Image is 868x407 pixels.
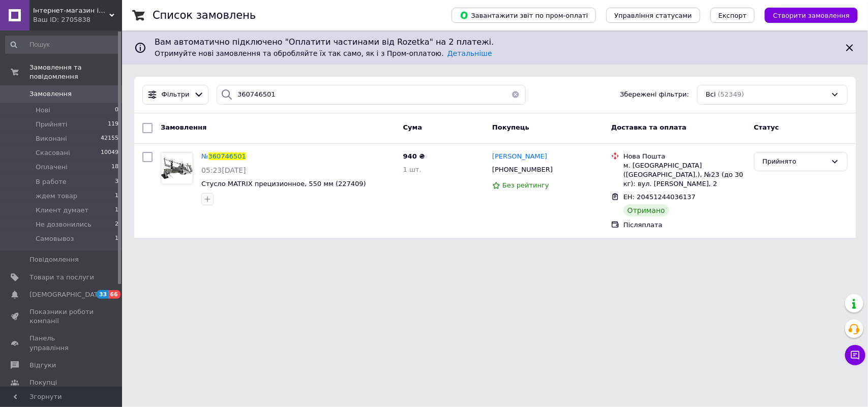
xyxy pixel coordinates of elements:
[115,206,118,215] span: 1
[155,37,835,48] span: Вам автоматично підключено "Оплатити частинами від Rozetka" на 2 платежі.
[623,193,696,201] span: ЕН: 20451244036137
[620,90,689,100] span: Збережені фільтри:
[614,12,692,19] span: Управління статусами
[5,36,119,54] input: Пошук
[606,8,700,23] button: Управління статусами
[201,152,246,160] a: №360746501
[403,166,422,173] span: 1 шт.
[161,157,193,179] img: Фото товару
[492,166,553,173] span: [PHONE_NUMBER]
[101,134,118,143] span: 42155
[108,290,120,299] span: 66
[706,90,716,100] span: Всі
[36,134,67,143] span: Виконані
[492,152,547,162] a: [PERSON_NAME]
[765,8,858,23] button: Створити замовлення
[29,273,94,282] span: Товари та послуги
[153,9,256,21] h1: Список замовлень
[115,192,118,201] span: 1
[710,8,755,23] button: Експорт
[29,89,72,99] span: Замовлення
[763,156,827,167] div: Прийнято
[29,307,94,326] span: Показники роботи компанії
[36,234,74,243] span: Самовывоз
[161,152,193,184] a: Фото товару
[452,8,596,23] button: Завантажити звіт по пром-оплаті
[33,6,109,15] span: Інтернет-магазин інструменту "РЕЗЕРВ"
[115,220,118,229] span: 2
[36,148,70,158] span: Скасовані
[36,177,67,186] span: В работе
[773,12,850,19] span: Створити замовлення
[447,49,492,57] a: Детальніше
[201,180,366,187] a: Стусло MATRIX прецизионное, 550 мм (227409)
[36,120,67,129] span: Прийняті
[611,123,686,131] span: Доставка та оплата
[623,152,746,161] div: Нова Пошта
[36,192,77,201] span: ждем товар
[492,152,547,160] span: [PERSON_NAME]
[754,123,780,131] span: Статус
[29,290,105,299] span: [DEMOGRAPHIC_DATA]
[755,11,858,19] a: Створити замовлення
[36,220,92,229] span: Не дозвонились
[36,106,50,115] span: Нові
[201,152,208,160] span: №
[29,378,57,387] span: Покупці
[403,123,422,131] span: Cума
[623,204,669,216] div: Отримано
[97,290,108,299] span: 33
[719,12,747,19] span: Експорт
[108,120,118,129] span: 119
[208,152,246,160] span: 360746501
[115,234,118,243] span: 1
[36,206,88,215] span: Клиент думает
[29,361,56,370] span: Відгуки
[29,255,79,264] span: Повідомлення
[33,15,122,24] div: Ваш ID: 2705838
[403,152,425,160] span: 940 ₴
[718,90,744,98] span: (52349)
[115,177,118,186] span: 3
[36,163,68,172] span: Оплачені
[111,163,118,172] span: 18
[155,49,492,57] span: Отримуйте нові замовлення та обробляйте їх так само, як і з Пром-оплатою.
[502,181,549,189] span: Без рейтингу
[162,90,190,100] span: Фільтри
[115,106,118,115] span: 0
[161,123,206,131] span: Замовлення
[505,85,526,105] button: Очистить
[845,345,865,365] button: Чат з покупцем
[101,148,118,158] span: 10049
[29,334,94,352] span: Панель управління
[201,166,246,174] span: 05:23[DATE]
[29,63,122,81] span: Замовлення та повідомлення
[623,161,746,189] div: м. [GEOGRAPHIC_DATA] ([GEOGRAPHIC_DATA].), №23 (до 30 кг): вул. [PERSON_NAME], 2
[623,221,746,230] div: Післяплата
[460,11,588,20] span: Завантажити звіт по пром-оплаті
[217,85,526,105] input: Пошук за номером замовлення, ПІБ покупця, номером телефону, Email, номером накладної
[492,123,529,131] span: Покупець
